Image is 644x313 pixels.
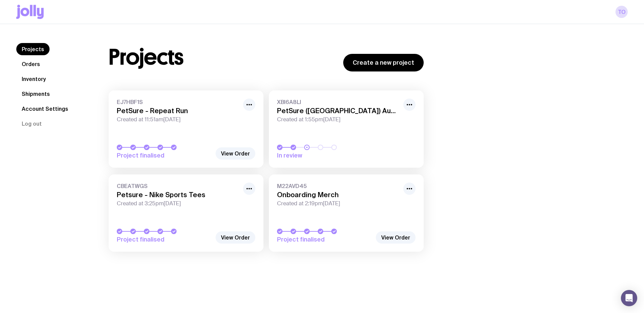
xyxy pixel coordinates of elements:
div: Open Intercom Messenger [621,290,637,306]
span: M22AVD45 [277,183,399,189]
span: Project finalised [277,235,372,244]
button: Log out [16,118,47,130]
a: M22AVD45Onboarding MerchCreated at 2:19pm[DATE]Project finalised [269,174,424,252]
a: View Order [216,231,255,244]
h3: PetSure ([GEOGRAPHIC_DATA]) August Event [277,107,399,115]
a: Inventory [16,73,51,85]
span: Created at 2:19pm[DATE] [277,200,399,207]
span: EJ7HBF1S [117,99,239,105]
a: EJ7HBF1SPetSure - Repeat RunCreated at 11:51am[DATE]Project finalised [109,90,263,168]
span: In review [277,151,372,160]
a: CBEATWGSPetsure - Nike Sports TeesCreated at 3:25pm[DATE]Project finalised [109,174,263,252]
span: Project finalised [117,151,212,160]
span: Created at 1:55pm[DATE] [277,116,399,123]
a: Create a new project [343,54,424,71]
a: Shipments [16,88,55,100]
a: TO [615,6,628,18]
a: View Order [376,231,416,244]
span: Project finalised [117,235,212,244]
h3: Onboarding Merch [277,191,399,199]
a: XBI6A8LIPetSure ([GEOGRAPHIC_DATA]) August EventCreated at 1:55pm[DATE]In review [269,90,424,168]
h3: PetSure - Repeat Run [117,107,239,115]
span: CBEATWGS [117,183,239,189]
span: XBI6A8LI [277,99,399,105]
h1: Projects [109,46,184,68]
span: Created at 11:51am[DATE] [117,116,239,123]
a: Projects [16,43,50,55]
a: Account Settings [16,103,74,115]
a: Orders [16,58,45,70]
span: Created at 3:25pm[DATE] [117,200,239,207]
a: View Order [216,147,255,160]
h3: Petsure - Nike Sports Tees [117,191,239,199]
